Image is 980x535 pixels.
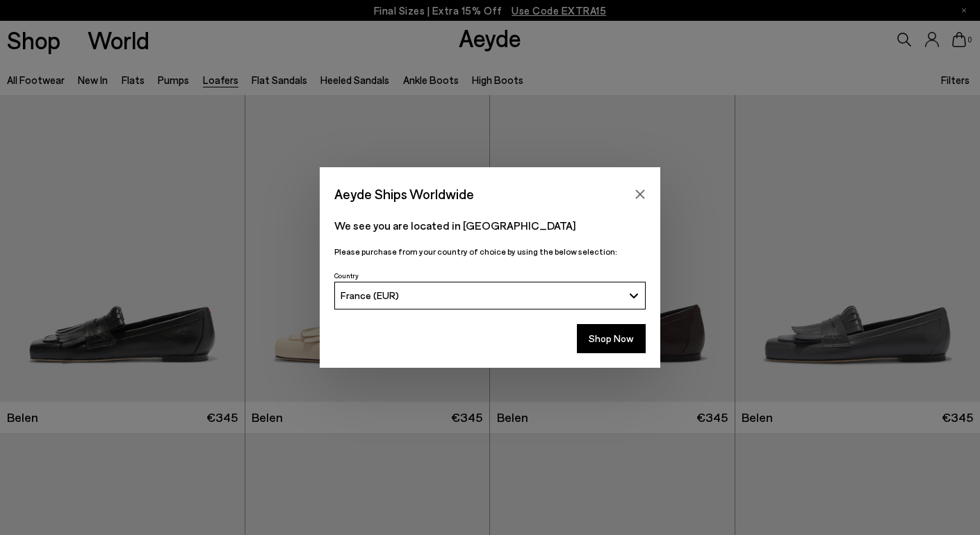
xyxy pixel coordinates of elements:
p: Please purchase from your country of choice by using the below selection: [334,245,646,258]
span: Aeyde Ships Worldwide [334,182,474,206]
p: We see you are located in [GEOGRAPHIC_DATA] [334,217,646,234]
button: Close [630,184,651,205]
span: Country [334,271,359,280]
button: Shop Now [577,324,646,353]
span: France (EUR) [341,289,399,301]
